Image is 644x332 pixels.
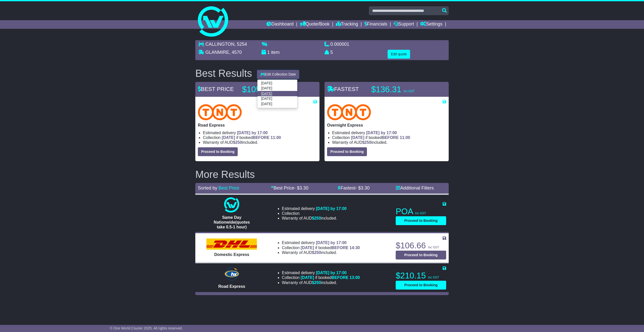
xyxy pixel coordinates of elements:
[294,185,308,191] span: - $
[366,131,397,135] span: [DATE] by 17:00
[396,251,446,259] button: Proceed to Booking
[332,135,446,140] li: Collection
[396,185,434,191] a: Additional Filters
[362,140,371,145] span: $
[282,211,347,216] li: Collection
[271,50,280,55] span: item
[282,280,360,285] li: Warranty of AUD included.
[301,275,314,280] span: [DATE]
[282,250,360,255] li: Warranty of AUD included.
[234,42,247,47] span: , 5254
[219,185,239,191] a: Best Price
[420,20,442,29] a: Settings
[300,185,308,191] span: 3.30
[396,281,446,290] button: Proceed to Booking
[257,96,297,101] a: [DATE]
[371,84,434,94] p: $136.31
[198,123,317,128] p: Road Express
[203,135,317,140] li: Collection
[282,245,360,250] li: Collection
[388,50,410,59] button: Edit quote
[312,216,321,220] span: $
[257,81,297,86] a: [DATE]
[271,135,281,140] span: 11:00
[257,70,299,79] button: Edit Collection Date
[282,270,360,275] li: Estimated delivery
[396,241,446,251] p: $106.66
[198,104,242,120] img: TNT Domestic: Road Express
[400,135,410,140] span: 11:00
[203,130,317,135] li: Estimated delivery
[282,216,347,221] li: Warranty of AUD included.
[312,250,321,255] span: $
[233,140,242,145] span: $
[203,140,317,145] li: Warranty of AUD included.
[257,86,297,91] a: [DATE]
[282,206,347,211] li: Estimated delivery
[237,131,268,135] span: [DATE] by 17:00
[396,206,446,217] p: POA
[223,266,240,281] img: Hunter Express: Road Express
[332,246,348,250] span: BEFORE
[396,216,446,225] button: Proceed to Booking
[327,147,367,156] button: Proceed to Booking
[198,147,238,156] button: Proceed to Booking
[327,104,371,120] img: TNT Domestic: Overnight Express
[351,135,410,140] span: if booked
[235,140,242,145] span: 250
[267,50,270,55] span: 1
[271,185,308,191] a: Best Price- $3.30
[300,20,330,29] a: Quote/Book
[253,135,270,140] span: BEFORE
[316,271,347,275] span: [DATE] by 17:00
[415,211,426,215] span: inc GST
[218,284,245,289] span: Road Express
[214,252,249,257] span: Domestic Express
[257,101,297,106] a: [DATE]
[361,185,370,191] span: 3.30
[330,42,349,47] span: 0.000001
[327,123,446,128] p: Overnight Express
[206,239,257,250] img: DHL: Domestic Express
[364,140,371,145] span: 250
[222,135,235,140] span: [DATE]
[229,50,242,55] span: , 4570
[404,89,414,93] span: inc GST
[336,20,358,29] a: Tracking
[222,135,281,140] span: if booked
[282,275,360,280] li: Collection
[266,20,293,29] a: Dashboard
[327,86,359,92] span: FASTEST
[332,130,446,135] li: Estimated delivery
[314,280,321,285] span: 250
[394,20,414,29] a: Support
[257,91,297,96] a: [DATE]
[350,246,360,250] span: 14:30
[205,50,229,55] span: GLANMIRE
[396,271,446,281] p: $210.15
[314,250,321,255] span: 250
[301,275,360,280] span: if booked
[193,68,255,79] div: Best Results
[332,140,446,145] li: Warranty of AUD included.
[198,185,217,191] span: Sorted by
[364,20,387,29] a: Financials
[332,275,348,280] span: BEFORE
[428,246,439,249] span: inc GST
[338,185,369,191] a: Fastest- $3.30
[351,135,364,140] span: [DATE]
[282,240,360,245] li: Estimated delivery
[195,169,449,180] h2: More Results
[301,246,314,250] span: [DATE]
[350,275,360,280] span: 13:00
[312,280,321,285] span: $
[355,185,369,191] span: - $
[198,86,234,92] span: BEST PRICE
[301,246,360,250] span: if booked
[224,197,239,212] img: One World Courier: Same Day Nationwide(quotes take 0.5-1 hour)
[214,215,250,229] span: Same Day Nationwide(quotes take 0.5-1 hour)
[314,216,321,220] span: 250
[242,84,305,94] p: $105.29
[330,50,333,55] span: 5
[316,206,347,211] span: [DATE] by 17:00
